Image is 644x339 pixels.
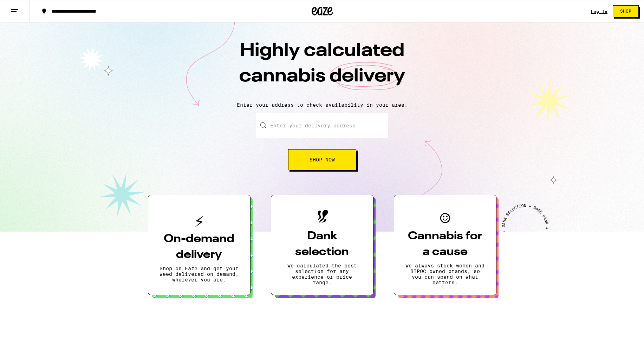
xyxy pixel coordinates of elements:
button: Shop Now [288,149,356,170]
h3: Dank selection [282,228,362,260]
a: Shop [607,5,644,17]
h1: Highly calculated cannabis delivery [199,38,445,97]
button: Dank selectionWe calculated the best selection for any experience or price range. [271,195,373,295]
p: We calculated the best selection for any experience or price range. [282,263,362,285]
input: Enter your delivery address [256,113,388,138]
button: On-demand deliveryShop on Eaze and get your weed delivered on demand, wherever you are. [148,195,251,295]
span: Shop [620,9,631,13]
button: Cannabis for a causeWe always stock women and BIPOC owned brands, so you can spend on what matters. [394,195,496,295]
a: Log In [591,9,607,14]
span: Shop Now [310,157,335,162]
p: Enter your address to check availability in your area. [7,102,637,108]
p: We always stock women and BIPOC owned brands, so you can spend on what matters. [405,263,485,285]
h3: On-demand delivery [160,231,239,263]
h3: Cannabis for a cause [405,228,485,260]
button: Shop [613,5,639,17]
p: Shop on Eaze and get your weed delivered on demand, wherever you are. [160,266,239,282]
